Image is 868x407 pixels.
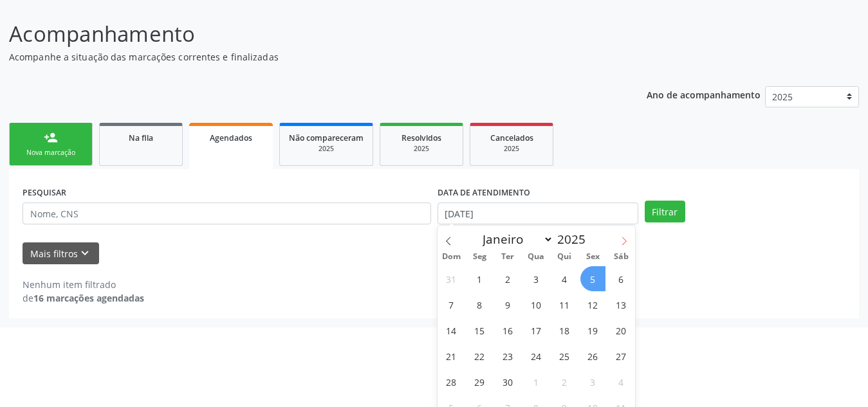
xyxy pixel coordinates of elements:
i: keyboard_arrow_down [78,246,92,260]
input: Year [553,231,596,248]
select: Month [477,230,554,248]
input: Selecione um intervalo [438,203,638,224]
div: 2025 [479,144,544,154]
span: Sex [578,253,607,261]
span: Resolvidos [402,132,441,143]
strong: 16 marcações agendadas [33,292,144,304]
span: Agendados [210,132,252,143]
span: Setembro 11, 2025 [552,292,577,317]
div: de [23,291,144,305]
span: Setembro 24, 2025 [524,343,549,368]
div: 2025 [289,144,364,154]
span: Setembro 19, 2025 [580,318,605,343]
span: Setembro 22, 2025 [467,343,492,368]
span: Setembro 6, 2025 [609,266,634,291]
span: Setembro 5, 2025 [580,266,605,291]
p: Ano de acompanhamento [647,86,761,102]
span: Setembro 30, 2025 [495,369,521,394]
span: Não compareceram [289,132,364,143]
span: Seg [465,253,494,261]
span: Setembro 27, 2025 [609,343,634,368]
span: Na fila [129,132,153,143]
span: Outubro 1, 2025 [524,369,549,394]
div: person_add [44,131,58,145]
span: Outubro 2, 2025 [552,369,577,394]
p: Acompanhe a situação das marcações correntes e finalizadas [9,50,604,64]
span: Setembro 4, 2025 [552,266,577,291]
span: Outubro 4, 2025 [609,369,634,394]
span: Setembro 14, 2025 [439,318,464,343]
div: 2025 [389,144,454,154]
span: Setembro 3, 2025 [524,266,549,291]
button: Mais filtroskeyboard_arrow_down [23,242,99,265]
span: Setembro 18, 2025 [552,318,577,343]
div: Nova marcação [19,148,83,158]
div: Nenhum item filtrado [23,278,144,291]
span: Setembro 8, 2025 [467,292,492,317]
span: Setembro 16, 2025 [495,318,521,343]
span: Setembro 2, 2025 [495,266,521,291]
span: Setembro 28, 2025 [439,369,464,394]
span: Setembro 15, 2025 [467,318,492,343]
span: Setembro 10, 2025 [524,292,549,317]
span: Qua [522,253,550,261]
span: Dom [438,253,466,261]
span: Outubro 3, 2025 [580,369,605,394]
label: PESQUISAR [23,183,66,203]
span: Setembro 1, 2025 [467,266,492,291]
span: Setembro 23, 2025 [495,343,521,368]
span: Setembro 9, 2025 [495,292,521,317]
span: Setembro 26, 2025 [580,343,605,368]
input: Nome, CNS [23,203,431,224]
span: Setembro 13, 2025 [609,292,634,317]
p: Acompanhamento [9,18,604,50]
span: Agosto 31, 2025 [439,266,464,291]
span: Sáb [607,253,635,261]
span: Setembro 20, 2025 [609,318,634,343]
span: Setembro 7, 2025 [439,292,464,317]
label: DATA DE ATENDIMENTO [438,183,530,203]
span: Setembro 25, 2025 [552,343,577,368]
span: Setembro 29, 2025 [467,369,492,394]
span: Qui [550,253,578,261]
span: Cancelados [490,132,533,143]
span: Setembro 12, 2025 [580,292,605,317]
span: Setembro 21, 2025 [439,343,464,368]
button: Filtrar [645,201,685,222]
span: Ter [494,253,522,261]
span: Setembro 17, 2025 [524,318,549,343]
